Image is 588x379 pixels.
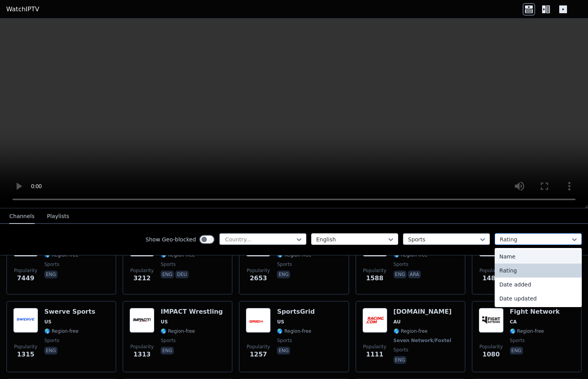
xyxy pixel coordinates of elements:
p: eng [394,356,407,364]
span: Popularity [247,267,270,274]
span: Popularity [363,267,387,274]
span: sports [44,337,59,344]
span: 1313 [133,350,151,359]
span: US [277,319,284,325]
span: AU [394,319,401,325]
span: 🌎 Region-free [510,328,544,334]
span: 1080 [483,350,500,359]
h6: IMPACT Wrestling [161,308,223,316]
a: WatchIPTV [6,5,39,14]
span: sports [161,261,175,267]
div: Rating [495,264,582,278]
span: Popularity [363,344,387,350]
span: Popularity [479,267,503,274]
span: Popularity [479,344,503,350]
span: 1111 [366,350,383,359]
h6: Swerve Sports [44,308,95,316]
span: 🌎 Region-free [277,328,311,334]
span: sports [161,337,175,344]
h6: SportsGrid [277,308,315,316]
div: Date added [495,278,582,292]
span: sports [394,347,408,353]
h6: Fight Network [510,308,560,316]
p: eng [161,271,174,278]
p: eng [394,271,407,278]
img: Swerve Sports [13,308,38,333]
p: eng [44,271,58,278]
span: 1588 [366,274,383,283]
span: Popularity [130,267,154,274]
span: 7449 [17,274,35,283]
span: 🌎 Region-free [44,328,79,334]
label: Show Geo-blocked [145,236,196,243]
span: 🌎 Region-free [394,328,428,334]
span: 3212 [133,274,151,283]
span: Seven Network/Foxtel [394,337,451,344]
p: deu [175,271,189,278]
span: 1257 [250,350,267,359]
img: IMPACT Wrestling [129,308,154,333]
span: 1315 [17,350,35,359]
span: Popularity [247,344,270,350]
p: eng [44,347,58,355]
button: Playlists [47,209,69,224]
span: sports [277,261,292,267]
button: Channels [9,209,35,224]
p: eng [277,271,290,278]
div: Name [495,250,582,264]
p: ara [408,271,420,278]
span: CA [510,319,517,325]
span: 🌎 Region-free [161,328,195,334]
h6: [DOMAIN_NAME] [394,308,453,316]
p: eng [510,347,523,355]
span: Popularity [14,344,37,350]
span: 2653 [250,274,267,283]
span: sports [510,337,525,344]
span: sports [277,337,292,344]
span: sports [44,261,59,267]
p: eng [277,347,290,355]
span: sports [394,261,408,267]
img: SportsGrid [246,308,271,333]
span: US [161,319,168,325]
span: 1483 [483,274,500,283]
p: eng [161,347,174,355]
span: US [44,319,51,325]
img: Racing.com [362,308,387,333]
span: Popularity [130,344,154,350]
span: Popularity [14,267,37,274]
div: Date updated [495,292,582,306]
img: Fight Network [479,308,504,333]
